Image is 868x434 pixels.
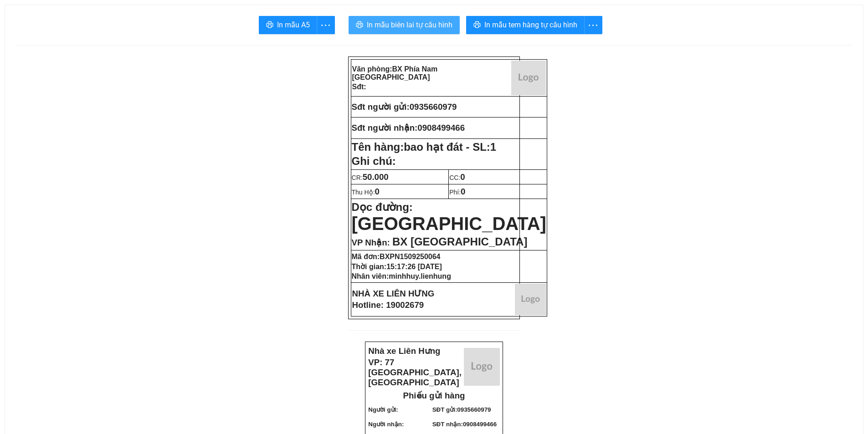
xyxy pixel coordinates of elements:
strong: Thời gian: [352,263,442,271]
span: more [317,20,334,31]
img: logo [515,284,546,315]
span: 0 [375,187,380,196]
strong: Văn phòng: [352,65,438,81]
strong: Sđt: [352,83,366,91]
span: printer [356,21,363,30]
span: printer [266,21,273,30]
button: more [584,16,602,34]
strong: Dọc đường: [352,201,546,232]
span: 0935660979 [457,406,491,413]
span: BX [GEOGRAPHIC_DATA] [392,235,527,248]
span: 0908499466 [417,123,465,133]
strong: Người gửi: [368,406,398,413]
strong: Người nhận: [368,421,404,428]
span: 15:17:26 [DATE] [386,263,442,271]
strong: Nhà xe Liên Hưng [368,346,440,356]
strong: Sđt người gửi: [352,102,410,112]
button: printerIn mẫu A5 [259,16,317,34]
span: CC: [449,174,465,181]
img: logo [464,348,500,386]
strong: Sđt người nhận: [352,123,418,133]
span: 0935660979 [410,102,457,112]
span: 1 [490,141,496,153]
span: Phí: [449,189,465,196]
span: BX Phía Nam [GEOGRAPHIC_DATA] [352,65,438,81]
button: printerIn mẫu biên lai tự cấu hình [349,16,460,34]
button: more [317,16,335,34]
span: bao hạt đát - SL: [404,141,496,153]
span: 0908499466 [463,421,497,428]
span: more [585,20,602,31]
span: Ghi chú: [352,155,396,167]
strong: Mã đơn: [352,253,441,260]
span: 50.000 [363,172,389,182]
strong: SĐT nhận: [432,421,497,428]
span: [GEOGRAPHIC_DATA] [352,214,546,234]
button: printerIn mẫu tem hàng tự cấu hình [466,16,585,34]
span: In mẫu biên lai tự cấu hình [367,19,452,31]
span: minhhuy.lienhung [389,272,451,280]
span: VP Nhận: [352,238,390,247]
span: 0 [460,172,465,182]
strong: Tên hàng: [352,141,497,153]
strong: Phiếu gửi hàng [403,391,465,400]
strong: NHÀ XE LIÊN HƯNG [352,289,435,298]
strong: Hotline: 19002679 [352,300,424,310]
span: In mẫu A5 [277,19,310,31]
strong: Nhân viên: [352,272,451,280]
strong: VP: 77 [GEOGRAPHIC_DATA], [GEOGRAPHIC_DATA] [368,357,462,387]
span: Thu Hộ: [352,189,380,196]
span: printer [473,21,481,30]
span: BXPN1509250064 [380,253,440,260]
span: 0 [461,187,465,196]
span: In mẫu tem hàng tự cấu hình [484,19,577,31]
strong: SĐT gửi: [432,406,491,413]
span: CR: [352,174,389,181]
img: logo [511,61,546,95]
